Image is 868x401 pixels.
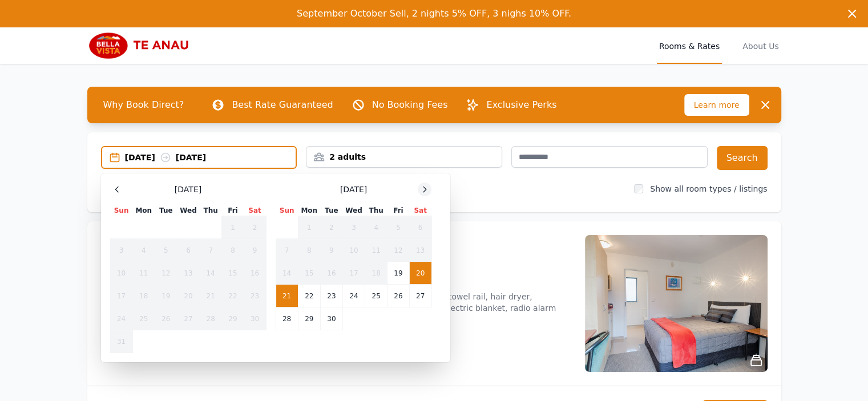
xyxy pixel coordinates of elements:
td: 29 [298,307,320,330]
td: 3 [110,239,132,262]
th: Thu [365,205,387,216]
button: Search [717,146,768,170]
td: 21 [276,285,298,307]
div: [DATE] [DATE] [125,152,296,163]
td: 13 [177,262,199,285]
td: 25 [132,307,155,330]
td: 7 [200,239,222,262]
td: 21 [200,285,222,307]
th: Tue [320,205,342,216]
td: 2 [320,216,342,239]
span: September October Sell, 2 nights 5% OFF, 3 nighs 10% OFF. [297,8,571,19]
td: 5 [387,216,409,239]
td: 30 [320,307,342,330]
td: 1 [298,216,320,239]
p: Best Rate Guaranteed [232,98,333,112]
td: 31 [110,330,132,353]
th: Mon [132,205,155,216]
td: 26 [387,285,409,307]
td: 22 [222,285,244,307]
p: No Booking Fees [372,98,448,112]
td: 29 [222,307,244,330]
a: Rooms & Rates [657,27,722,64]
td: 4 [365,216,387,239]
td: 24 [342,285,365,307]
td: 27 [177,307,199,330]
div: 2 adults [306,151,502,163]
td: 6 [409,216,431,239]
td: 18 [365,262,387,285]
td: 17 [342,262,365,285]
td: 18 [132,285,155,307]
th: Fri [222,205,244,216]
td: 1 [222,216,244,239]
th: Wed [342,205,365,216]
p: Exclusive Perks [486,98,556,112]
td: 30 [244,307,266,330]
td: 15 [298,262,320,285]
td: 16 [320,262,342,285]
th: Fri [387,205,409,216]
td: 27 [409,285,431,307]
label: Show all room types / listings [650,184,767,193]
span: Learn more [684,94,749,116]
td: 7 [276,239,298,262]
td: 8 [298,239,320,262]
td: 13 [409,239,431,262]
th: Thu [200,205,222,216]
td: 22 [298,285,320,307]
th: Sun [276,205,298,216]
th: Sun [110,205,132,216]
td: 25 [365,285,387,307]
img: Bella Vista Te Anau [87,32,197,59]
td: 19 [155,285,177,307]
td: 3 [342,216,365,239]
a: About Us [740,27,781,64]
td: 12 [155,262,177,285]
td: 12 [387,239,409,262]
th: Sat [409,205,431,216]
td: 16 [244,262,266,285]
th: Wed [177,205,199,216]
td: 15 [222,262,244,285]
th: Mon [298,205,320,216]
td: 28 [200,307,222,330]
td: 10 [110,262,132,285]
td: 9 [244,239,266,262]
td: 10 [342,239,365,262]
span: [DATE] [175,184,201,195]
td: 20 [409,262,431,285]
td: 23 [320,285,342,307]
th: Tue [155,205,177,216]
td: 28 [276,307,298,330]
td: 17 [110,285,132,307]
td: 5 [155,239,177,262]
td: 6 [177,239,199,262]
td: 24 [110,307,132,330]
th: Sat [244,205,266,216]
span: Why Book Direct? [94,94,193,116]
td: 14 [276,262,298,285]
td: 2 [244,216,266,239]
td: 19 [387,262,409,285]
td: 20 [177,285,199,307]
td: 11 [132,262,155,285]
span: [DATE] [340,184,367,195]
td: 14 [200,262,222,285]
td: 11 [365,239,387,262]
td: 26 [155,307,177,330]
td: 8 [222,239,244,262]
td: 9 [320,239,342,262]
td: 23 [244,285,266,307]
td: 4 [132,239,155,262]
